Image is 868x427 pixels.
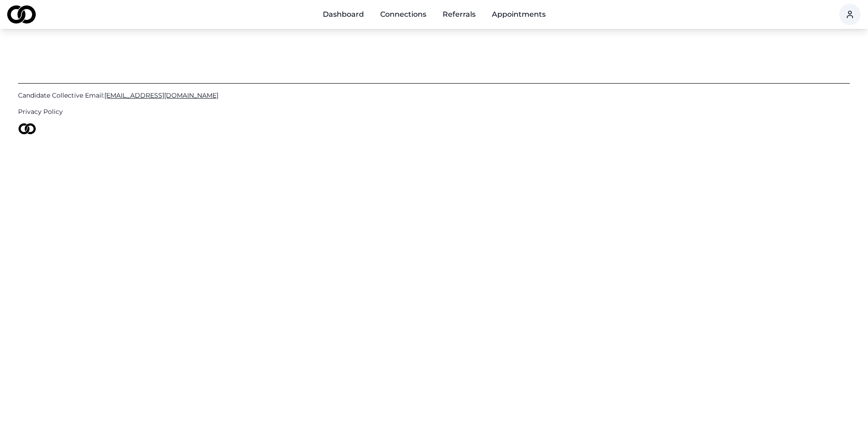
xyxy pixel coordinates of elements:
[18,107,850,116] a: Privacy Policy
[18,123,36,134] img: logo
[435,5,483,23] a: Referrals
[316,5,371,23] a: Dashboard
[373,5,434,23] a: Connections
[18,91,850,100] a: Candidate Collective Email:[EMAIL_ADDRESS][DOMAIN_NAME]
[104,91,218,99] span: [EMAIL_ADDRESS][DOMAIN_NAME]
[7,5,36,23] img: logo
[485,5,553,23] a: Appointments
[316,5,553,23] nav: Main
